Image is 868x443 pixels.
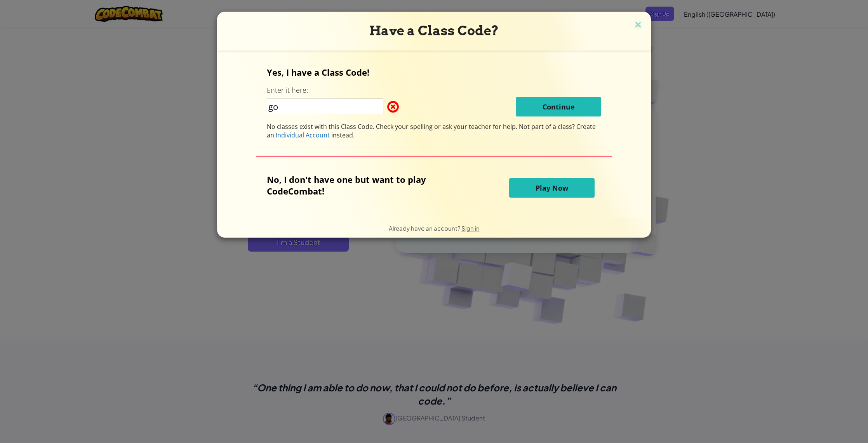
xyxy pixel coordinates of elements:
[267,122,519,131] span: No classes exist with this Class Code. Check your spelling or ask your teacher for help.
[543,102,575,111] span: Continue
[267,174,464,197] p: No, I don't have one but want to play CodeCombat!
[536,183,568,193] span: Play Now
[267,122,596,139] span: Not part of a class? Create an
[369,23,499,38] span: Have a Class Code?
[509,178,595,198] button: Play Now
[389,224,461,232] span: Already have an account?
[267,85,308,95] label: Enter it here:
[633,19,643,31] img: close icon
[330,131,355,139] span: instead.
[516,97,601,116] button: Continue
[267,66,602,78] p: Yes, I have a Class Code!
[461,224,480,232] a: Sign in
[276,131,330,139] span: Individual Account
